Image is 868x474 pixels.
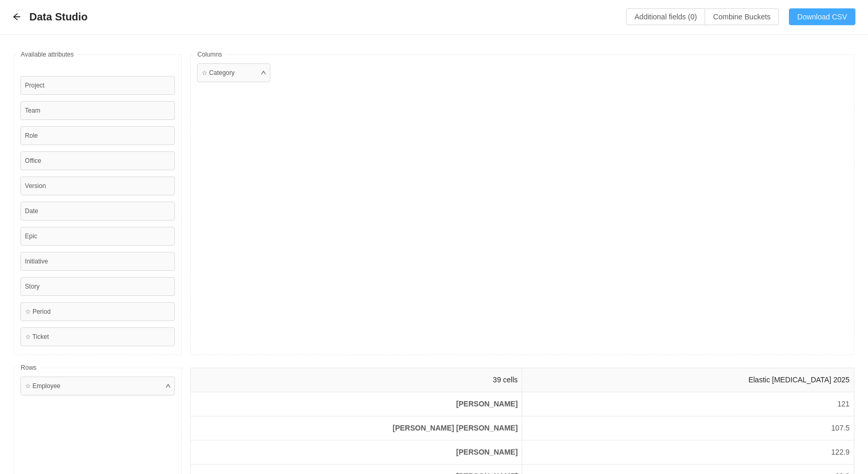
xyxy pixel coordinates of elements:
div: Date [20,202,175,221]
td: 107.5 [522,416,854,440]
div: ☆ Period [20,302,175,321]
div: Project [20,76,175,95]
button: Additional fields (0) [626,8,705,25]
th: [PERSON_NAME] [191,440,522,465]
td: 121 [522,392,854,416]
td: 122.9 [522,440,854,465]
button: Download CSV [789,8,855,25]
div: Epic [20,227,175,246]
div: ☆ Employee [20,377,175,395]
th: 39 cells [191,368,522,392]
div: ☆ Employee [25,381,61,391]
div: Role [20,126,175,145]
th: [PERSON_NAME] [191,392,522,416]
th: Elastic [MEDICAL_DATA] 2025 [522,368,854,392]
div: Story [20,277,175,296]
div: Office [20,151,175,170]
div: Version [20,177,175,195]
div: ☆ Category [202,68,235,78]
i: icon: arrow-left [13,13,21,21]
span: Data Studio [29,8,94,25]
div: Back [13,13,21,21]
button: Combine Buckets [705,8,779,25]
div: ☆ Ticket [20,327,175,346]
div: Initiative [20,252,175,271]
th: [PERSON_NAME] [PERSON_NAME] [191,416,522,440]
div: Team [20,101,175,120]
